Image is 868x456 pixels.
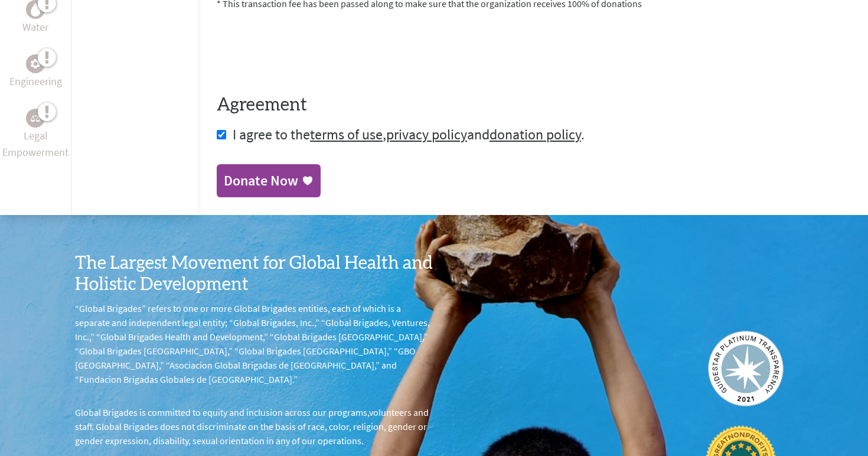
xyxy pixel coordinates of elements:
[31,58,40,68] img: Engineering
[310,125,383,144] a: terms of use
[2,128,68,161] p: Legal Empowerment
[75,253,434,295] h3: The Largest Movement for Global Health and Holistic Development
[386,125,467,144] a: privacy policy
[9,54,62,90] a: EngineeringEngineering
[31,2,40,16] img: Water
[31,115,40,122] img: Legal Empowerment
[217,25,396,71] iframe: reCAPTCHA
[26,54,45,73] div: Engineering
[217,164,321,197] a: Donate Now
[9,73,62,90] p: Engineering
[75,405,434,448] p: Global Brigades is committed to equity and inclusion across our programs,volunteers and staff. Gl...
[224,171,298,190] div: Donate Now
[217,95,849,116] h4: Agreement
[26,109,45,128] div: Legal Empowerment
[2,109,68,161] a: Legal EmpowermentLegal Empowerment
[708,331,784,406] img: Guidestar 2019
[233,125,585,144] span: I agree to the , and .
[22,19,48,35] p: Water
[490,125,581,144] a: donation policy
[75,301,434,386] p: “Global Brigades” refers to one or more Global Brigades entities, each of which is a separate and...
